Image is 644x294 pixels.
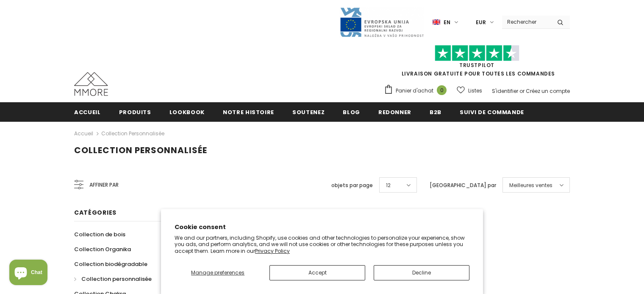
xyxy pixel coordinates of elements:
[339,7,424,38] img: Javni Razpis
[175,265,261,280] button: Manage preferences
[509,181,552,190] span: Meilleures ventes
[74,257,147,272] a: Collection biodégradable
[7,260,50,287] inbox-online-store-chat: Shopify online store chat
[343,102,360,121] a: Blog
[386,181,391,190] span: 12
[396,87,433,95] span: Panier d'achat
[74,260,147,268] span: Collection biodégradable
[331,181,373,190] label: objets par page
[435,45,519,62] img: Faites confiance aux étoiles pilotes
[74,108,101,116] span: Accueil
[81,275,152,283] span: Collection personnalisée
[430,181,496,190] label: [GEOGRAPHIC_DATA] par
[343,108,360,116] span: Blog
[460,102,524,121] a: Suivi de commande
[519,87,525,95] span: or
[223,102,274,121] a: Notre histoire
[437,85,447,95] span: 0
[74,227,125,242] a: Collection de bois
[74,129,93,139] a: Accueil
[175,235,469,255] p: We and our partners, including Shopify, use cookies and other technologies to personalize your ex...
[269,265,365,280] button: Accept
[374,265,469,280] button: Decline
[74,208,117,217] span: Catégories
[74,144,207,156] span: Collection personnalisée
[255,247,290,255] a: Privacy Policy
[119,108,151,116] span: Produits
[292,102,325,121] a: soutenez
[476,18,486,27] span: EUR
[502,16,551,28] input: Search Site
[74,102,101,121] a: Accueil
[430,108,441,116] span: B2B
[492,87,518,95] a: S'identifier
[339,18,424,25] a: Javni Razpis
[191,269,244,276] span: Manage preferences
[378,108,411,116] span: Redonner
[433,19,440,26] img: i-lang-1.png
[175,223,469,232] h2: Cookie consent
[89,180,119,190] span: Affiner par
[119,102,151,121] a: Produits
[384,49,570,77] span: LIVRAISON GRATUITE POUR TOUTES LES COMMANDES
[468,87,482,95] span: Listes
[384,84,451,97] a: Panier d'achat 0
[74,242,131,257] a: Collection Organika
[169,108,205,116] span: Lookbook
[457,83,482,98] a: Listes
[223,108,274,116] span: Notre histoire
[444,18,450,27] span: en
[101,130,164,137] a: Collection personnalisée
[74,272,152,286] a: Collection personnalisée
[430,102,441,121] a: B2B
[74,230,125,238] span: Collection de bois
[378,102,411,121] a: Redonner
[459,62,494,69] a: TrustPilot
[169,102,205,121] a: Lookbook
[292,108,325,116] span: soutenez
[526,87,570,95] a: Créez un compte
[460,108,524,116] span: Suivi de commande
[74,245,131,253] span: Collection Organika
[74,72,108,96] img: Cas MMORE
